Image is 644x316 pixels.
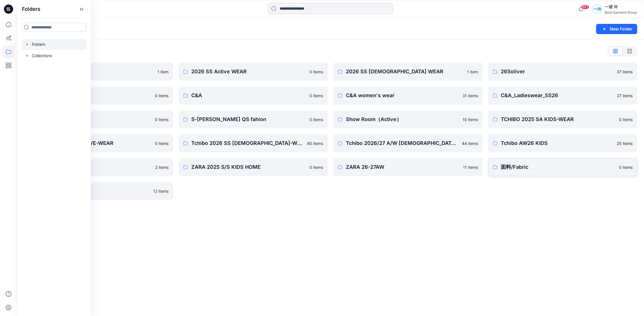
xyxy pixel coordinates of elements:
[346,163,460,171] p: ZARA 26-27AW
[191,163,306,171] p: ZARA 2025 S/S KIDS HOME
[488,158,637,176] a: 面料/Fabric0 items
[155,164,169,170] p: 2 items
[467,69,478,75] p: 1 item
[462,117,478,122] p: 10 items
[488,63,637,81] a: 26Soliver37 items
[24,134,173,152] a: Tchibo 2026 SS ACTIVE-WEAR0 items
[501,163,616,171] p: 面料/Fabric
[619,117,633,122] p: 0 items
[179,63,328,81] a: 2026 SS Active WEAR0 items
[179,134,328,152] a: Tchibo 2026 SS [DEMOGRAPHIC_DATA]-WEAR40 items
[24,158,173,176] a: Tchibo（ODM）2 items
[155,140,169,146] p: 0 items
[333,110,483,128] a: Show Room（Active）10 items
[346,68,464,76] p: 2026 SS [DEMOGRAPHIC_DATA] WEAR
[463,164,478,170] p: 11 items
[191,92,306,99] p: C&A
[307,140,323,146] p: 40 items
[596,24,637,34] button: New Folder
[346,139,458,147] p: Tchibo 2026/27 A/W [DEMOGRAPHIC_DATA]-WEAR
[153,188,169,194] p: 12 items
[581,5,589,9] span: 99+
[617,93,633,99] p: 27 items
[501,68,614,76] p: 26Soliver
[191,115,306,123] p: S-[PERSON_NAME] QS fahion
[462,140,478,146] p: 44 items
[333,86,483,105] a: C&A women's wear31 items
[605,10,637,14] div: Best Garment Group
[155,93,169,99] p: 0 items
[24,182,173,200] a: [GEOGRAPHIC_DATA]12 items
[617,140,633,146] p: 25 items
[333,134,483,152] a: Tchibo 2026/27 A/W [DEMOGRAPHIC_DATA]-WEAR44 items
[617,69,633,75] p: 37 items
[179,158,328,176] a: ZARA 2025 S/S KIDS HOME0 items
[24,86,173,105] a: Block Pattern0 items
[191,139,304,147] p: Tchibo 2026 SS [DEMOGRAPHIC_DATA]-WEAR
[462,93,478,99] p: 31 items
[309,117,323,122] p: 0 items
[36,187,150,195] p: [GEOGRAPHIC_DATA]
[309,164,323,170] p: 0 items
[36,68,154,76] p: 2026 Kid （ZARA）
[36,115,151,123] p: NKD
[501,92,614,99] p: C&A_Ladieswear_SS26
[619,164,633,170] p: 0 items
[179,110,328,128] a: S-[PERSON_NAME] QS fahion0 items
[191,68,306,76] p: 2026 SS Active WEAR
[488,86,637,105] a: C&A_Ladieswear_SS2627 items
[24,63,173,81] a: 2026 Kid （ZARA）1 item
[488,134,637,152] a: Tchibo AW26 KIDS25 items
[501,139,614,147] p: Tchibo AW26 KIDS
[155,117,169,122] p: 0 items
[346,115,459,123] p: Show Room（Active）
[157,69,169,75] p: 1 item
[346,92,459,99] p: C&A women's wear
[179,86,328,105] a: C&A0 items
[24,110,173,128] a: NKD0 items
[333,158,483,176] a: ZARA 26-27AW11 items
[501,115,616,123] p: TCHIBO 2025 SA KIDS-WEAR
[309,69,323,75] p: 0 items
[36,92,151,99] p: Block Pattern
[605,3,637,10] div: 一诺 许
[592,4,603,14] div: 一许
[36,163,152,171] p: Tchibo（ODM）
[36,139,151,147] p: Tchibo 2026 SS ACTIVE-WEAR
[309,93,323,99] p: 0 items
[488,110,637,128] a: TCHIBO 2025 SA KIDS-WEAR0 items
[333,63,483,81] a: 2026 SS [DEMOGRAPHIC_DATA] WEAR1 item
